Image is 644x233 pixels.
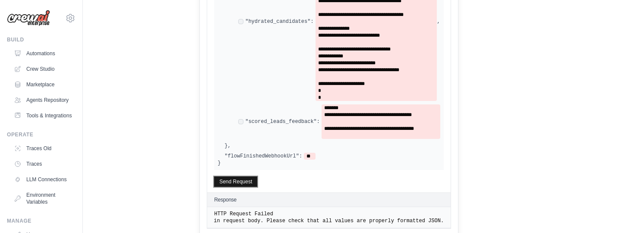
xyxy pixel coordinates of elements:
[10,173,76,186] a: LLM Connections
[7,131,76,138] div: Operate
[7,10,50,26] img: Logo
[245,118,320,125] label: "scored_leads_feedback":
[224,142,227,149] span: }
[214,211,444,217] pre: HTTP Request Failed
[437,18,440,25] span: ,
[218,160,221,166] span: }
[10,157,76,171] a: Traces
[10,142,76,155] a: Traces Old
[10,47,76,60] a: Automations
[214,217,444,224] pre: Invalid JSON syntax in request body. Please check that all values are properly formatted JSON.
[7,36,76,43] div: Build
[10,188,76,209] a: Environment Variables
[227,142,230,149] span: ,
[10,62,76,76] a: Crew Studio
[245,18,313,25] label: "hydrated_candidates":
[7,217,76,224] div: Manage
[214,196,237,203] h2: Response
[214,176,257,187] button: Send Request
[10,93,76,107] a: Agents Repository
[10,109,76,123] a: Tools & Integrations
[10,78,76,91] a: Marketplace
[224,153,302,160] label: "flowFinishedWebhookUrl":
